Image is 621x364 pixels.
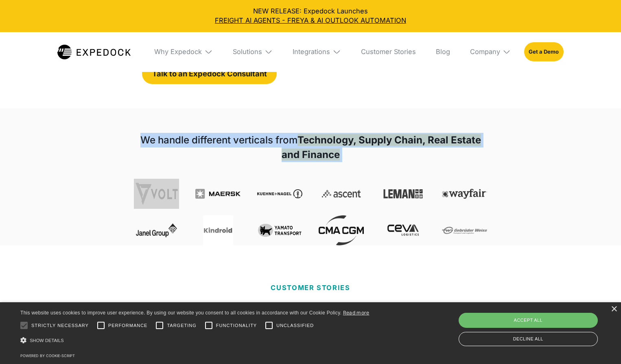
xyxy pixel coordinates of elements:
[20,353,75,358] a: Powered by cookie-script
[276,322,314,329] span: Unclassified
[463,32,517,72] div: Company
[354,32,422,72] a: Customer Stories
[459,332,598,346] div: Decline all
[142,63,277,84] a: Talk to an Expedock Consultant
[233,48,262,56] div: Solutions
[30,338,64,343] span: Show details
[108,322,148,329] span: Performance
[524,42,564,61] a: Get a Demo
[459,313,598,327] div: Accept all
[271,283,350,293] p: CUSTOMER STORIES
[148,32,219,72] div: Why Expedock
[429,32,457,72] a: Blog
[3,12,127,74] iframe: profile
[470,48,500,56] div: Company
[7,16,614,25] a: FREIGHT AI AGENTS - FREYA & AI OUTLOOK AUTOMATION
[226,32,279,72] div: Solutions
[485,276,621,364] iframe: Chat Widget
[286,32,348,72] div: Integrations
[140,134,297,146] strong: We handle different verticals from
[167,322,196,329] span: Targeting
[20,335,370,347] div: Show details
[147,299,474,318] strong: Solving differnet challenges with tailored solutions
[293,48,330,56] div: Integrations
[343,310,370,316] a: Read more
[31,322,89,329] span: Strictly necessary
[20,310,341,316] span: This website uses cookies to improve user experience. By using our website you consent to all coo...
[282,134,481,160] strong: Technology, Supply Chain, Real Estate and Finance
[216,322,257,329] span: Functionality
[154,48,202,56] div: Why Expedock
[7,6,614,25] div: NEW RELEASE: Expedock Launches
